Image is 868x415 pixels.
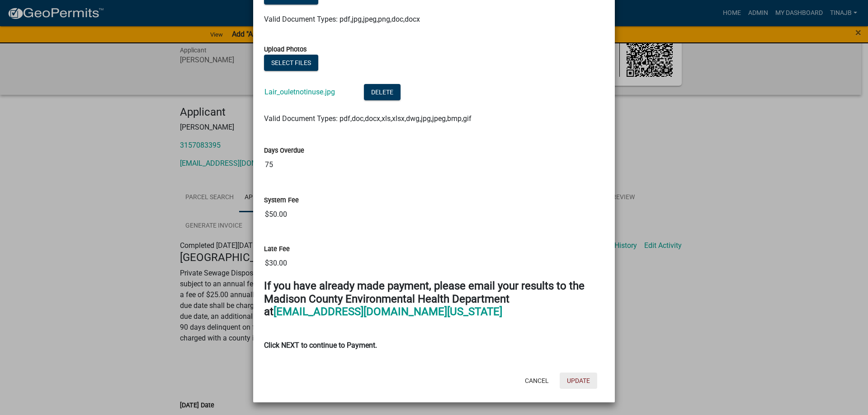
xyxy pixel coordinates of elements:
[264,341,377,350] strong: Click NEXT to continue to Payment.
[264,55,318,71] button: Select files
[518,373,556,389] button: Cancel
[274,305,502,318] a: [EMAIL_ADDRESS][DOMAIN_NAME][US_STATE]
[364,89,401,97] wm-modal-confirm: Delete Document
[264,197,299,204] label: System Fee
[264,114,472,123] span: Valid Document Types: pdf,doc,docx,xls,xlsx,dwg,jpg,jpeg,bmp,gif
[264,15,420,23] span: Valid Document Types: pdf,jpg,jpeg,png,doc,docx
[364,84,401,100] button: Delete
[264,280,585,318] strong: If you have already made payment, please email your results to the Madison County Environmental H...
[560,373,597,389] button: Update
[264,47,307,53] label: Upload Photos
[264,148,304,154] label: Days Overdue
[264,88,335,96] a: Lair_ouletnotinuse.jpg
[264,246,290,252] label: Late Fee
